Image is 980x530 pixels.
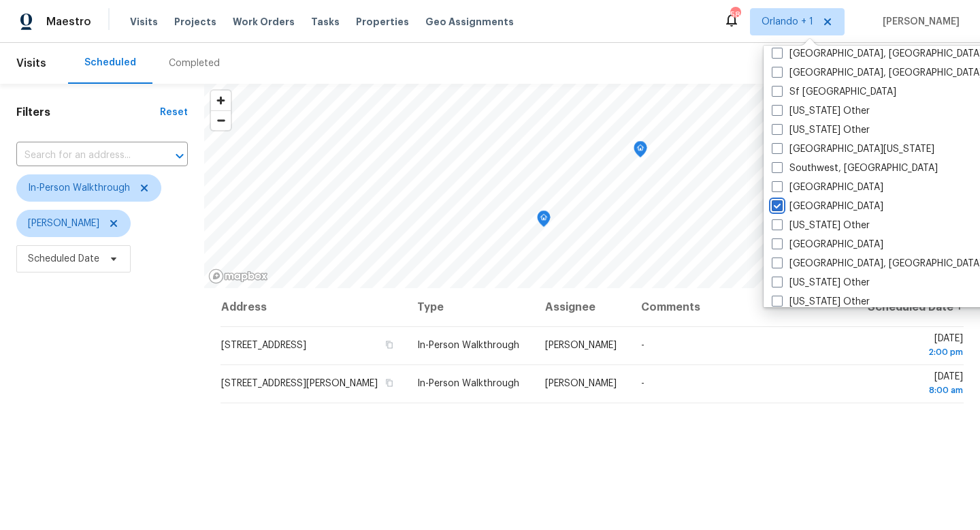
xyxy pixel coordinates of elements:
span: Orlando + 1 [762,15,813,29]
button: Copy Address [383,339,395,351]
label: [GEOGRAPHIC_DATA] [772,238,883,251]
h1: Filters [16,106,160,119]
span: [PERSON_NAME] [545,379,617,388]
span: In-Person Walkthrough [28,181,130,195]
label: [US_STATE] Other [772,276,870,290]
span: [PERSON_NAME] [877,15,960,29]
span: Properties [356,15,409,29]
label: [GEOGRAPHIC_DATA] [772,200,883,213]
button: Zoom in [211,91,231,110]
span: Zoom out [211,111,231,130]
div: Map marker [634,141,647,162]
span: Scheduled Date [28,252,99,266]
span: [STREET_ADDRESS][PERSON_NAME] [221,379,378,388]
div: Completed [169,57,220,70]
th: Type [406,288,534,326]
span: In-Person Walkthrough [417,379,519,388]
span: - [641,341,644,350]
span: In-Person Walkthrough [417,341,519,350]
span: - [641,379,644,388]
span: [DATE] [864,372,963,397]
th: Assignee [534,288,630,326]
span: [STREET_ADDRESS] [221,341,306,350]
label: Southwest, [GEOGRAPHIC_DATA] [772,161,938,175]
span: Maestro [46,15,91,29]
label: Sf [GEOGRAPHIC_DATA] [772,85,896,99]
span: Geo Assignments [425,15,514,29]
a: Mapbox homepage [208,268,268,284]
canvas: Map [204,84,980,288]
label: [US_STATE] Other [772,295,870,309]
label: [US_STATE] Other [772,219,870,232]
label: [US_STATE] Other [772,104,870,118]
div: 8:00 am [864,384,963,397]
input: Search for an address... [16,145,150,166]
th: Comments [630,288,853,326]
span: [PERSON_NAME] [28,217,99,230]
th: Scheduled Date ↑ [853,288,964,326]
div: 58 [730,8,740,22]
button: Copy Address [383,377,395,389]
span: Work Orders [233,15,295,29]
div: 2:00 pm [864,345,963,359]
span: [DATE] [864,334,963,359]
span: Projects [174,15,216,29]
div: Scheduled [84,56,136,69]
span: [PERSON_NAME] [545,341,617,350]
label: [GEOGRAPHIC_DATA][US_STATE] [772,142,934,156]
label: [US_STATE] Other [772,123,870,137]
span: Visits [16,48,46,78]
div: Reset [160,106,188,119]
th: Address [220,288,406,326]
label: [GEOGRAPHIC_DATA] [772,181,883,194]
button: Open [170,146,189,166]
span: Visits [130,15,158,29]
div: Map marker [537,211,551,232]
span: Tasks [311,17,340,27]
button: Zoom out [211,110,231,130]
